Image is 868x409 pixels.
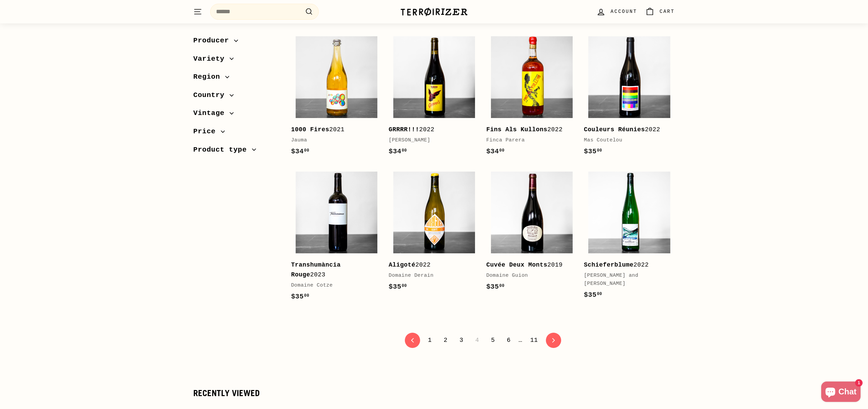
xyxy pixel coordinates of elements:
[424,334,436,346] a: 1
[455,334,467,346] a: 3
[291,261,340,278] b: Transhumància Rouge
[291,148,309,155] span: $34
[389,167,479,299] a: Aligoté2022Domaine Derain
[584,126,645,133] b: Couleurs Réunies
[486,126,547,133] b: Fins Als Kullons
[193,70,280,88] button: Region
[597,292,602,296] sup: 00
[304,148,309,153] sup: 00
[584,136,668,144] div: Mas Coutelou
[486,148,505,155] span: $34
[584,261,633,268] b: Schieferblume
[641,2,679,22] a: Cart
[291,167,382,309] a: Transhumància Rouge2023Domaine Cotze
[193,144,252,156] span: Product type
[389,260,473,270] div: 2022
[526,334,542,346] a: 11
[389,125,473,135] div: 2022
[659,8,675,15] span: Cart
[486,283,505,291] span: $35
[592,2,641,22] a: Account
[486,136,570,144] div: Finca Parera
[486,125,570,135] div: 2022
[402,148,407,153] sup: 00
[584,167,675,307] a: Schieferblume2022[PERSON_NAME] and [PERSON_NAME]
[486,272,570,280] div: Domaine Guion
[193,389,675,398] div: Recently viewed
[193,126,221,137] span: Price
[503,334,515,346] a: 6
[193,88,280,106] button: Country
[487,334,499,346] a: 5
[193,33,280,52] button: Producer
[584,291,602,299] span: $35
[389,283,407,291] span: $35
[193,124,280,142] button: Price
[597,148,602,153] sup: 00
[584,32,675,163] a: Couleurs Réunies2022Mas Coutelou
[486,260,570,270] div: 2019
[193,35,234,46] span: Producer
[486,261,547,268] b: Cuvée Deux Monts
[471,334,483,346] span: 4
[193,53,230,65] span: Variety
[291,281,375,290] div: Domaine Cotze
[440,334,452,346] a: 2
[389,126,419,133] b: GRRRR!!!
[389,261,415,268] b: Aligoté
[389,136,473,144] div: [PERSON_NAME]
[193,71,225,83] span: Region
[291,260,375,280] div: 2023
[389,32,479,163] a: GRRRR!!!2022[PERSON_NAME]
[819,382,863,404] inbox-online-store-chat: Shopify online store chat
[611,8,637,15] span: Account
[291,293,309,300] span: $35
[584,272,668,288] div: [PERSON_NAME] and [PERSON_NAME]
[291,136,375,144] div: Jauma
[499,148,505,153] sup: 00
[193,142,280,161] button: Product type
[193,90,230,101] span: Country
[291,125,375,135] div: 2021
[584,125,668,135] div: 2022
[518,337,522,343] span: …
[402,284,407,288] sup: 00
[499,284,505,288] sup: 00
[389,272,473,280] div: Domaine Derain
[291,126,329,133] b: 1000 Fires
[584,260,668,270] div: 2022
[584,148,602,155] span: $35
[193,52,280,70] button: Variety
[486,32,577,163] a: Fins Als Kullons2022Finca Parera
[304,293,309,298] sup: 00
[389,148,407,155] span: $34
[193,106,280,124] button: Vintage
[291,32,382,163] a: 1000 Fires2021Jauma
[193,108,230,119] span: Vintage
[486,167,577,299] a: Cuvée Deux Monts2019Domaine Guion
